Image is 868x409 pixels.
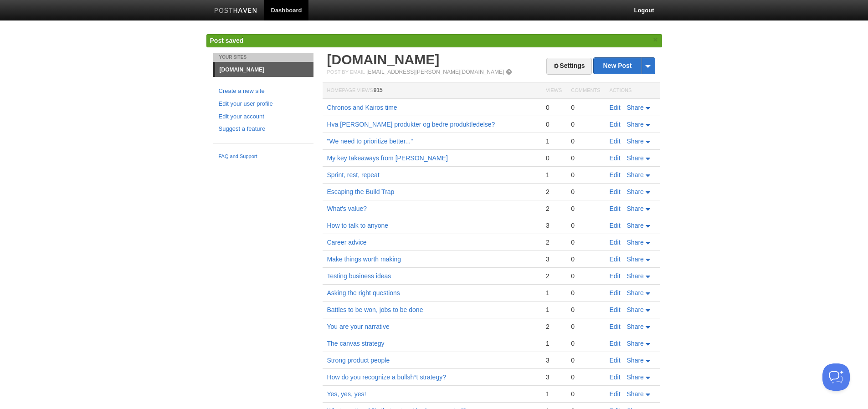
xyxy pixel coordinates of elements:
div: 0 [571,137,600,145]
a: Settings [546,58,591,75]
a: Edit [610,256,621,263]
div: 2 [546,322,562,331]
a: Edit your user profile [219,99,308,109]
div: 0 [571,103,600,112]
iframe: Help Scout Beacon - Open [822,363,850,391]
li: Your Sites [213,53,313,62]
a: Edit [610,306,621,313]
span: Share [627,104,644,111]
a: Edit your account [219,112,308,122]
span: Share [627,205,644,212]
a: Chronos and Kairos time [327,104,397,111]
div: 3 [546,373,562,381]
div: 2 [546,188,562,196]
div: 0 [571,306,600,314]
div: 2 [546,204,562,213]
a: Edit [610,171,621,179]
a: Hva [PERSON_NAME] produkter og bedre produktledelse? [327,121,495,128]
span: Share [627,373,644,381]
span: Share [627,121,644,128]
div: 3 [546,221,562,230]
span: Share [627,154,644,162]
span: Post by Email [327,69,365,75]
div: 0 [546,154,562,162]
a: Edit [610,323,621,330]
div: 2 [546,272,562,280]
th: Views [541,82,566,99]
a: How do you recognize a bullsh*t strategy? [327,373,446,381]
div: 3 [546,356,562,364]
a: Suggest a feature [219,124,308,134]
div: 0 [571,154,600,162]
a: Edit [610,154,621,162]
th: Homepage Views [323,82,541,99]
a: How to talk to anyone [327,222,389,229]
a: [EMAIL_ADDRESS][PERSON_NAME][DOMAIN_NAME] [366,69,504,75]
div: 0 [571,255,600,263]
div: 1 [546,289,562,297]
a: Edit [610,121,621,128]
div: 0 [571,171,600,179]
div: 0 [571,356,600,364]
span: 915 [374,87,383,93]
span: Share [627,323,644,330]
div: 0 [571,204,600,213]
a: "We need to prioritize better..." [327,138,413,145]
div: 1 [546,306,562,314]
a: Edit [610,205,621,212]
span: Share [627,390,644,398]
a: × [652,34,660,46]
th: Comments [566,82,605,99]
div: 1 [546,390,562,398]
a: Edit [610,289,621,297]
a: New Post [594,58,654,74]
img: Posthaven-bar [214,8,257,15]
a: Asking the right questions [327,289,400,297]
div: 1 [546,137,562,145]
div: 0 [571,238,600,246]
span: Share [627,306,644,313]
div: 0 [571,289,600,297]
a: Edit [610,272,621,280]
div: 3 [546,255,562,263]
a: Battles to be won, jobs to be done [327,306,423,313]
span: Share [627,272,644,280]
div: 0 [571,272,600,280]
a: Strong product people [327,357,390,364]
div: 0 [571,120,600,128]
a: Testing business ideas [327,272,391,280]
span: Share [627,256,644,263]
span: Share [627,239,644,246]
span: Share [627,138,644,145]
a: [DOMAIN_NAME] [327,52,440,67]
span: Share [627,222,644,229]
th: Actions [605,82,660,99]
div: 0 [546,103,562,112]
div: 2 [546,238,562,246]
a: Edit [610,390,621,398]
a: Edit [610,104,621,111]
a: Edit [610,357,621,364]
span: Share [627,188,644,195]
a: You are your narrative [327,323,390,330]
div: 1 [546,171,562,179]
a: Make things worth making [327,256,401,263]
a: Escaping the Build Trap [327,188,395,195]
a: Edit [610,188,621,195]
a: Career advice [327,239,367,246]
div: 0 [571,188,600,196]
div: 0 [571,373,600,381]
div: 1 [546,339,562,348]
a: Create a new site [219,87,308,96]
a: FAQ and Support [219,153,308,161]
div: 0 [571,339,600,348]
a: [DOMAIN_NAME] [215,62,313,77]
div: 0 [571,221,600,230]
span: Share [627,171,644,179]
span: Share [627,357,644,364]
a: Yes, yes, yes! [327,390,366,398]
a: Edit [610,340,621,347]
span: Post saved [210,37,244,44]
a: Edit [610,222,621,229]
a: My key takeaways from [PERSON_NAME] [327,154,448,162]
